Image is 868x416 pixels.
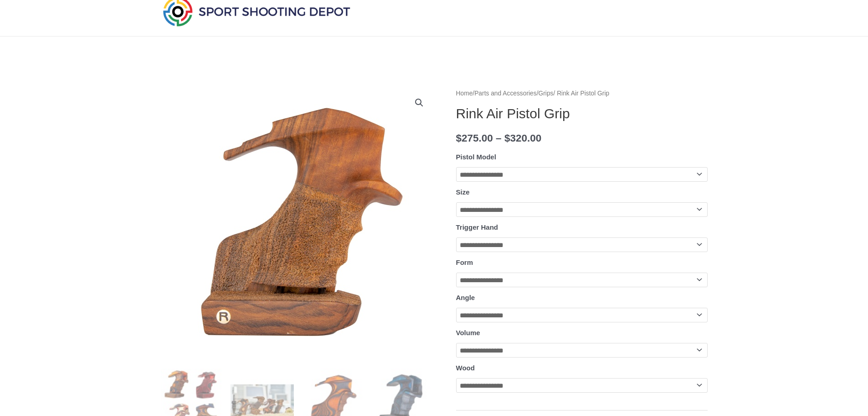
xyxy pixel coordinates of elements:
bdi: 275.00 [456,132,493,144]
label: Pistol Model [456,153,496,161]
label: Form [456,258,473,266]
label: Volume [456,329,480,337]
a: Grips [539,90,554,97]
label: Size [456,188,470,196]
a: Parts and Accessories [474,90,537,97]
span: $ [456,132,462,144]
label: Angle [456,294,475,301]
label: Trigger Hand [456,223,498,231]
nav: Breadcrumb [456,88,708,100]
label: Wood [456,364,475,372]
a: View full-screen image gallery [411,95,427,111]
a: Home [456,90,473,97]
bdi: 320.00 [504,132,541,144]
span: $ [504,132,510,144]
span: – [496,132,502,144]
h1: Rink Air Pistol Grip [456,105,708,122]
